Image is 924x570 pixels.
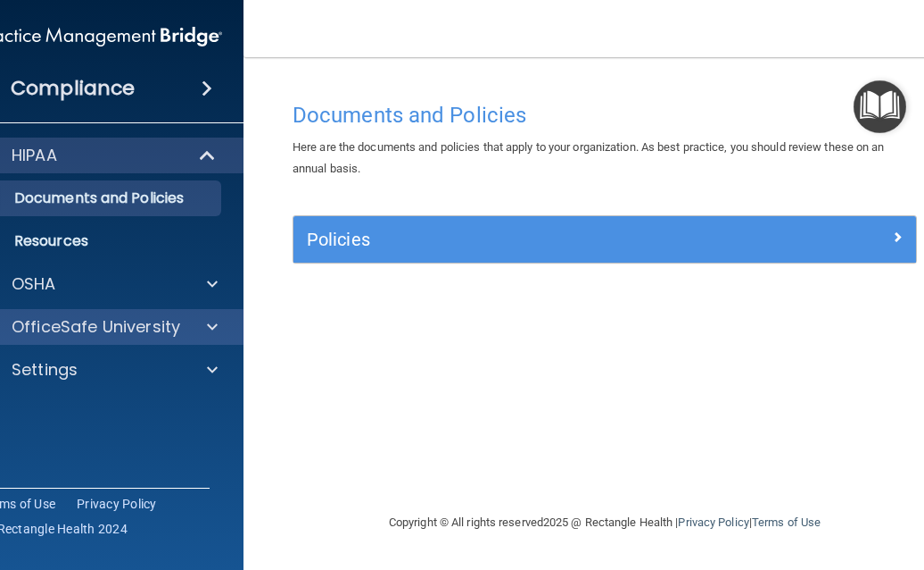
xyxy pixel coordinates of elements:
[854,80,906,133] button: Open Resource Center
[12,273,56,295] p: OSHA
[293,104,917,127] h4: Documents and Policies
[77,495,157,513] a: Privacy Policy
[11,76,135,101] h4: Compliance
[307,230,747,249] h5: Policies
[752,516,821,529] a: Terms of Use
[678,516,748,529] a: Privacy Policy
[12,145,57,166] p: HIPAA
[307,225,903,254] a: Policies
[293,140,885,175] span: Here are the documents and policies that apply to your organization. As best practice, you should...
[12,316,180,338] p: OfficeSafe University
[12,359,78,381] p: Settings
